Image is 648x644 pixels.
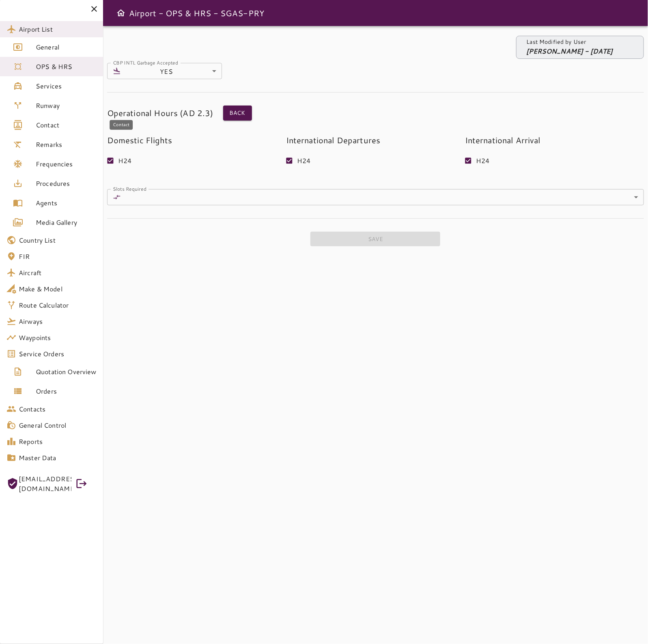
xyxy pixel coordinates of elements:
[223,106,252,121] button: Back
[19,437,97,446] span: Reports
[36,120,97,130] span: Contact
[36,42,97,52] span: General
[19,268,97,278] span: Aircraft
[19,453,97,463] span: Master Data
[36,386,97,396] span: Orders
[36,159,97,169] span: Frequencies
[465,134,541,146] h6: International Arrival
[19,235,97,245] span: Country List
[36,198,97,208] span: Agents
[118,156,131,166] span: H24
[19,404,97,414] span: Contacts
[110,120,133,130] div: Contact
[36,140,97,149] span: Remarks
[476,156,489,166] span: H24
[527,46,613,56] p: [PERSON_NAME] - [DATE]
[113,59,178,66] label: CBP INTL Garbage Accepted
[36,101,97,110] span: Runway
[19,284,97,294] span: Make & Model
[36,179,97,188] span: Procedures
[19,333,97,342] span: Waypoints
[113,5,129,21] button: Open drawer
[19,252,97,261] span: FIR
[36,62,97,71] span: OPS & HRS
[124,63,222,79] div: YES
[113,185,146,192] label: Slots Required
[129,6,265,19] h6: Airport - OPS & HRS - SGAS-PRY
[107,134,172,146] h6: Domestic Flights
[107,106,213,119] h6: Operational Hours (AD 2.3)
[286,134,381,146] h6: International Departures
[19,474,71,493] span: [EMAIL_ADDRESS][DOMAIN_NAME]
[19,300,97,310] span: Route Calculator
[19,317,97,326] span: Airways
[36,367,97,377] span: Quotation Overview
[36,81,97,91] span: Services
[297,156,310,166] span: H24
[527,38,613,46] p: Last Modified by User
[124,189,644,205] div: ​
[19,420,97,430] span: General Control
[36,218,97,227] span: Media Gallery
[19,24,97,34] span: Airport List
[19,349,97,359] span: Service Orders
